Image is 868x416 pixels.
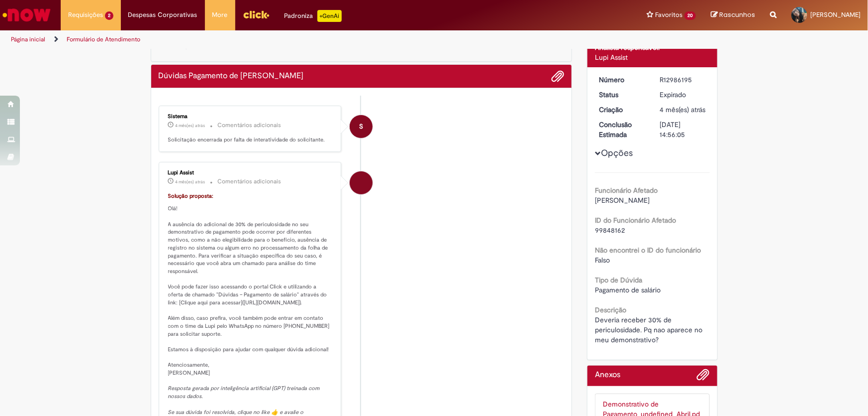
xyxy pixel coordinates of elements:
[218,121,282,130] small: Comentários adicionais
[595,256,610,265] span: Falso
[591,75,653,85] dt: Número
[168,136,334,144] p: Solicitação encerrada por falta de interatividade do solicitante.
[595,196,650,205] span: [PERSON_NAME]
[67,35,140,43] a: Formulário de Atendimento
[168,170,334,176] div: Lupi Assist
[1,5,52,25] img: ServiceNow
[595,276,642,284] b: Tipo de Dúvida
[176,179,205,185] span: 4 mês(es) atrás
[595,186,658,195] b: Funcionário Afetado
[655,10,682,20] span: Favoritos
[128,10,197,20] span: Despesas Corporativas
[660,105,706,114] span: 4 mês(es) atrás
[11,35,45,43] a: Página inicial
[595,52,710,62] div: Lupi Assist
[218,177,282,186] small: Comentários adicionais
[660,90,706,100] div: Expirado
[684,11,696,20] span: 20
[719,10,755,19] span: Rascunhos
[176,123,205,129] span: 4 mês(es) atrás
[660,105,706,114] time: 28/04/2025 15:56:00
[810,10,861,19] span: [PERSON_NAME]
[697,368,710,386] button: Adicionar anexos
[660,105,706,115] div: 28/04/2025 15:56:00
[595,305,626,314] b: Descrição
[317,10,342,22] p: +GenAi
[595,226,625,235] span: 99848162
[212,10,228,20] span: More
[595,371,620,380] h2: Anexos
[595,216,676,225] b: ID do Funcionário Afetado
[591,120,653,139] dt: Conclusão Estimada
[285,10,342,22] div: Padroniza
[168,192,214,200] font: Solução proposta:
[350,115,373,138] div: System
[660,75,706,85] div: R12986195
[176,123,205,129] time: 07/05/2025 13:56:15
[595,315,704,344] span: Deveria receber 30% de periculosidade. Pq nao aparece no meu demonstrativo?
[350,171,373,194] div: Lupi Assist
[168,114,334,120] div: Sistema
[595,246,701,255] b: Não encontrei o ID do funcionário
[551,70,564,83] button: Adicionar anexos
[591,90,653,100] dt: Status
[7,30,571,49] ul: Trilhas de página
[243,7,270,22] img: click_logo_yellow_360x200.png
[660,120,706,139] div: [DATE] 14:56:05
[176,179,205,185] time: 28/04/2025 15:56:14
[591,105,653,115] dt: Criação
[359,115,363,139] span: S
[595,285,661,294] span: Pagamento de salário
[68,10,103,20] span: Requisições
[159,72,304,81] h2: Dúvidas Pagamento de Salário Histórico de tíquete
[105,11,113,20] span: 2
[711,10,755,20] a: Rascunhos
